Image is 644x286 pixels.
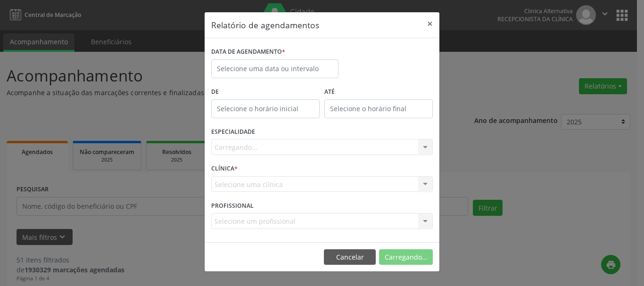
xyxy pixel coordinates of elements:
label: De [211,85,320,99]
label: PROFISSIONAL [211,198,254,213]
label: DATA DE AGENDAMENTO [211,45,285,59]
input: Selecione uma data ou intervalo [211,59,339,78]
label: ESPECIALIDADE [211,125,255,139]
button: Cancelar [324,249,376,265]
input: Selecione o horário final [324,99,433,118]
label: ATÉ [324,85,433,99]
button: Carregando... [379,249,433,265]
h5: Relatório de agendamentos [211,19,319,31]
input: Selecione o horário inicial [211,99,320,118]
button: Close [421,12,439,35]
label: CLÍNICA [211,162,238,176]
